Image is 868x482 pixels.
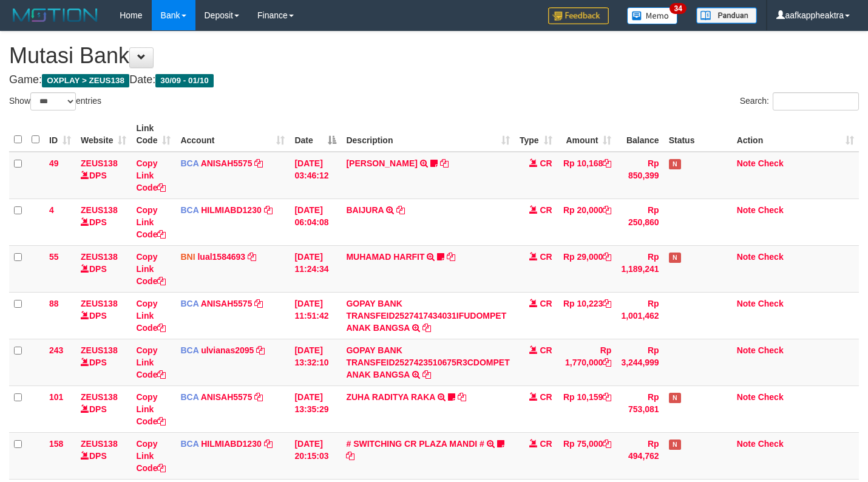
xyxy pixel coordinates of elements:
[346,345,509,379] a: GOPAY BANK TRANSFEID2527423510675R3CDOMPET ANAK BANGSA
[346,252,424,262] a: MUHAMAD HARFIT
[248,252,256,262] a: Copy lual1584693 to clipboard
[548,7,609,24] img: Feedback.jpg
[396,205,405,215] a: Copy BAIJURA to clipboard
[9,44,859,68] h1: Mutasi Bank
[180,205,198,215] span: BCA
[290,199,341,245] td: [DATE] 06:04:08
[180,345,198,355] span: BCA
[49,299,59,308] span: 88
[264,439,273,449] a: Copy HILMIABD1230 to clipboard
[76,432,131,479] td: DPS
[758,439,784,449] a: Check
[627,7,678,24] img: Button%20Memo.svg
[180,439,198,449] span: BCA
[136,439,166,473] a: Copy Link Code
[254,392,263,402] a: Copy ANISAH5575 to clipboard
[603,158,611,168] a: Copy Rp 10,168 to clipboard
[76,199,131,245] td: DPS
[447,252,455,262] a: Copy MUHAMAD HARFIT to clipboard
[557,199,617,245] td: Rp 20,000
[155,74,214,87] span: 30/09 - 01/10
[669,393,681,403] span: Has Note
[9,6,101,24] img: MOTION_logo.png
[346,392,435,402] a: ZUHA RADITYA RAKA
[346,205,384,215] a: BAIJURA
[540,205,552,215] span: CR
[136,392,166,426] a: Copy Link Code
[740,92,859,110] label: Search:
[603,252,611,262] a: Copy Rp 29,000 to clipboard
[603,439,611,449] a: Copy Rp 75,000 to clipboard
[76,339,131,385] td: DPS
[49,439,63,449] span: 158
[30,92,76,110] select: Showentries
[540,392,552,402] span: CR
[197,252,245,262] a: lual1584693
[264,205,273,215] a: Copy HILMIABD1230 to clipboard
[290,432,341,479] td: [DATE] 20:15:03
[201,392,253,402] a: ANISAH5575
[201,439,262,449] a: HILMIABD1230
[557,385,617,432] td: Rp 10,159
[346,451,354,461] a: Copy # SWITCHING CR PLAZA MANDI # to clipboard
[540,252,552,262] span: CR
[557,245,617,292] td: Rp 29,000
[180,299,198,308] span: BCA
[616,199,663,245] td: Rp 250,860
[758,392,784,402] a: Check
[341,117,514,152] th: Description: activate to sort column ascending
[81,158,118,168] a: ZEUS138
[131,117,175,152] th: Link Code: activate to sort column ascending
[758,158,784,168] a: Check
[44,117,76,152] th: ID: activate to sort column ascending
[76,385,131,432] td: DPS
[557,152,617,199] td: Rp 10,168
[290,385,341,432] td: [DATE] 13:35:29
[49,392,63,402] span: 101
[440,158,449,168] a: Copy INA PAUJANAH to clipboard
[81,345,118,355] a: ZEUS138
[670,3,686,14] span: 34
[49,252,59,262] span: 55
[136,345,166,379] a: Copy Link Code
[81,439,118,449] a: ZEUS138
[136,299,166,333] a: Copy Link Code
[603,392,611,402] a: Copy Rp 10,159 to clipboard
[616,117,663,152] th: Balance
[201,205,262,215] a: HILMIABD1230
[773,92,859,110] input: Search:
[696,7,757,24] img: panduan.png
[290,117,341,152] th: Date: activate to sort column descending
[737,345,756,355] a: Note
[732,117,859,152] th: Action: activate to sort column ascending
[201,158,253,168] a: ANISAH5575
[540,345,552,355] span: CR
[346,299,506,333] a: GOPAY BANK TRANSFEID2527417434031IFUDOMPET ANAK BANGSA
[76,152,131,199] td: DPS
[9,92,101,110] label: Show entries
[175,117,290,152] th: Account: activate to sort column ascending
[758,252,784,262] a: Check
[515,117,557,152] th: Type: activate to sort column ascending
[76,117,131,152] th: Website: activate to sort column ascending
[616,432,663,479] td: Rp 494,762
[737,158,756,168] a: Note
[737,205,756,215] a: Note
[664,117,732,152] th: Status
[603,205,611,215] a: Copy Rp 20,000 to clipboard
[290,292,341,339] td: [DATE] 11:51:42
[76,292,131,339] td: DPS
[81,205,118,215] a: ZEUS138
[557,117,617,152] th: Amount: activate to sort column ascending
[256,345,265,355] a: Copy ulvianas2095 to clipboard
[136,205,166,239] a: Copy Link Code
[180,158,198,168] span: BCA
[616,385,663,432] td: Rp 753,081
[180,392,198,402] span: BCA
[737,252,756,262] a: Note
[616,292,663,339] td: Rp 1,001,462
[136,252,166,286] a: Copy Link Code
[669,253,681,263] span: Has Note
[254,158,263,168] a: Copy ANISAH5575 to clipboard
[603,299,611,308] a: Copy Rp 10,223 to clipboard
